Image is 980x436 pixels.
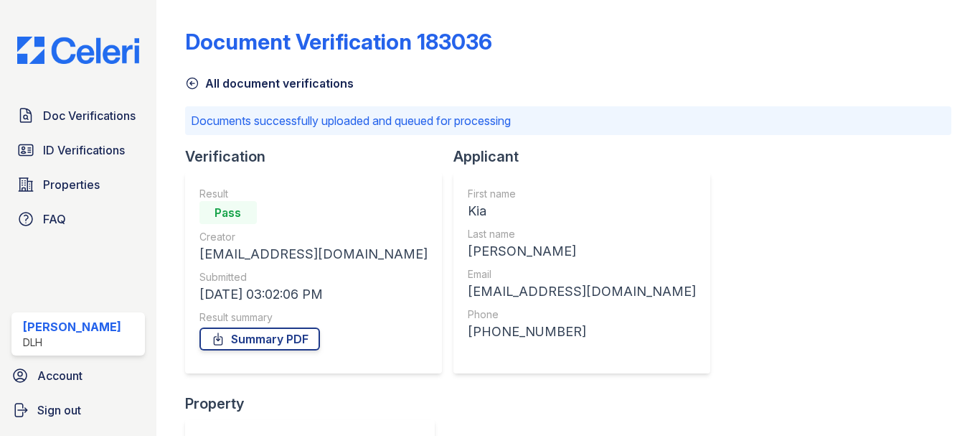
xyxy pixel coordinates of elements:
[199,201,257,224] div: Pass
[468,241,696,261] div: [PERSON_NAME]
[43,210,66,228] span: FAQ
[191,112,946,129] p: Documents successfully uploaded and queued for processing
[199,230,428,244] div: Creator
[468,282,696,302] div: [EMAIL_ADDRESS][DOMAIN_NAME]
[11,205,145,233] a: FAQ
[199,270,428,284] div: Submitted
[468,307,696,322] div: Phone
[185,29,492,55] div: Document Verification 183036
[37,402,81,419] span: Sign out
[199,187,428,201] div: Result
[6,361,151,390] a: Account
[199,244,428,264] div: [EMAIL_ADDRESS][DOMAIN_NAME]
[37,367,83,384] span: Account
[23,335,121,350] div: DLH
[468,201,696,221] div: Kia
[468,267,696,282] div: Email
[11,101,145,130] a: Doc Verifications
[11,170,145,199] a: Properties
[185,147,453,167] div: Verification
[23,318,121,335] div: [PERSON_NAME]
[453,147,722,167] div: Applicant
[185,75,354,92] a: All document verifications
[11,136,145,164] a: ID Verifications
[43,176,100,193] span: Properties
[468,187,696,201] div: First name
[199,328,320,351] a: Summary PDF
[468,322,696,342] div: [PHONE_NUMBER]
[468,227,696,241] div: Last name
[43,142,125,159] span: ID Verifications
[43,107,136,124] span: Doc Verifications
[6,37,151,64] img: CE_Logo_Blue-a8612792a0a2168367f1c8372b55b34899dd931a85d93a1a3d3e32e68fde9ad4.png
[199,310,428,325] div: Result summary
[199,284,428,305] div: [DATE] 03:02:06 PM
[6,396,151,425] a: Sign out
[185,394,446,414] div: Property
